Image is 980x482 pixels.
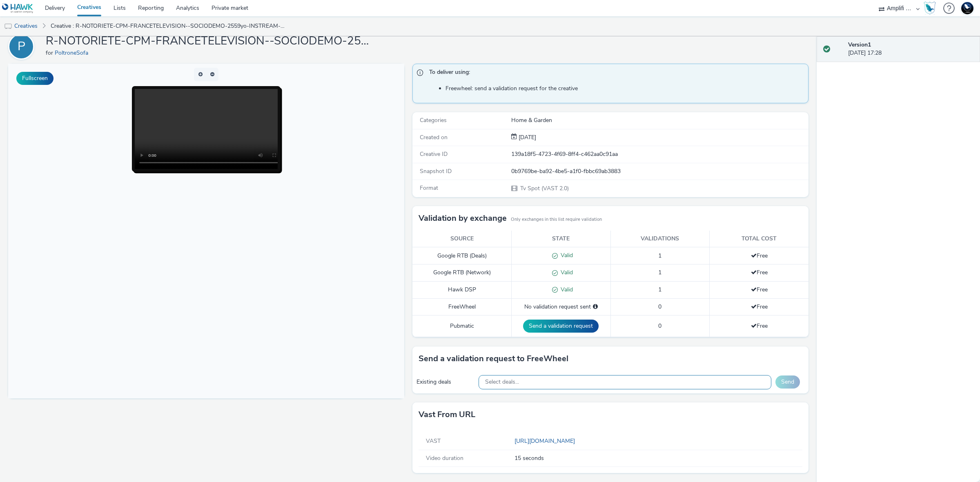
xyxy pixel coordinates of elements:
[419,409,475,421] h3: Vast from URL
[426,454,463,462] span: Video duration
[751,322,768,330] span: Free
[751,303,768,311] span: Free
[961,2,973,14] img: Support Hawk
[511,116,808,124] div: Home & Garden
[2,3,33,13] img: undefined Logo
[420,167,452,175] span: Snapshot ID
[46,33,372,49] h1: R-NOTORIETE-CPM-FRANCETELEVISION--SOCIODEMO-2559yo-INSTREAM-1x1-TV-15s-P-INSTREAM-1x1-W35Promo-$4...
[16,72,53,85] button: Fullscreen
[517,133,536,141] span: [DATE]
[416,378,474,386] div: Existing deals
[848,41,871,49] strong: Version 1
[18,35,25,58] div: P
[512,231,611,247] th: State
[558,269,573,276] span: Valid
[710,231,809,247] th: Total cost
[516,303,606,311] div: No validation request sent
[558,286,573,293] span: Valid
[420,116,447,124] span: Categories
[751,252,768,260] span: Free
[412,247,512,264] td: Google RTB (Deals)
[658,303,661,311] span: 0
[658,269,661,276] span: 1
[412,231,512,247] th: Source
[420,150,448,158] span: Creative ID
[46,49,55,57] span: for
[924,2,936,15] img: Hawk Academy
[420,133,448,141] span: Created on
[751,269,768,276] span: Free
[419,212,507,224] h3: Validation by exchange
[775,375,800,389] button: Send
[420,184,438,192] span: Format
[593,303,598,311] div: Please select a deal below and click on Send to send a validation request to FreeWheel.
[485,379,519,386] span: Select deals...
[658,322,661,330] span: 0
[426,437,441,445] span: VAST
[412,282,512,299] td: Hawk DSP
[8,42,38,50] a: P
[419,353,568,365] h3: Send a validation request to FreeWheel
[924,2,939,15] a: Hawk Academy
[511,167,808,175] div: 0b9769be-ba92-4be5-a1f0-fbbc69ab3883
[412,264,512,282] td: Google RTB (Network)
[523,320,599,333] button: Send a validation request
[511,150,808,158] div: 139a18f5-4723-4f69-8ff4-c462aa0c91aa
[558,251,573,259] span: Valid
[4,22,12,31] img: tv
[47,16,292,36] a: Creative : R-NOTORIETE-CPM-FRANCETELEVISION--SOCIODEMO-2559yo-INSTREAM-1x1-TV-15s-P-INSTREAM-1x1-...
[412,298,512,315] td: FreeWheel
[412,315,512,337] td: Pubmatic
[751,286,768,293] span: Free
[517,133,536,142] div: Creation 25 August 2025, 17:28
[514,437,578,445] a: [URL][DOMAIN_NAME]
[511,216,602,223] small: Only exchanges in this list require validation
[610,231,710,247] th: Validations
[658,252,661,260] span: 1
[519,184,569,192] span: Tv Spot (VAST 2.0)
[848,41,973,58] div: [DATE] 17:28
[55,49,91,57] a: PoltroneSofa
[429,68,800,79] span: To deliver using:
[658,286,661,293] span: 1
[445,84,804,93] li: Freewheel: send a validation request for the creative
[514,454,800,462] span: 15 seconds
